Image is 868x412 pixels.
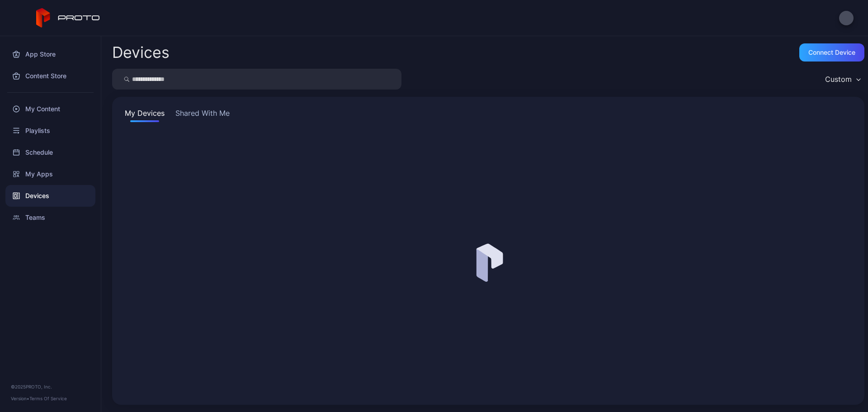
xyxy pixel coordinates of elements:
button: Shared With Me [174,108,231,122]
a: Content Store [5,65,95,87]
a: My Apps [5,163,95,185]
div: © 2025 PROTO, Inc. [11,383,90,390]
button: My Devices [123,108,166,122]
a: Teams [5,207,95,228]
a: Terms Of Service [29,396,67,401]
a: App Store [5,43,95,65]
div: Custom [825,75,852,84]
button: Connect device [799,43,864,62]
span: Version • [11,396,29,401]
a: Schedule [5,142,95,163]
div: Connect device [808,49,855,56]
a: Devices [5,185,95,207]
a: Playlists [5,120,95,142]
h2: Devices [112,44,170,61]
a: My Content [5,98,95,120]
button: Custom [821,69,864,90]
